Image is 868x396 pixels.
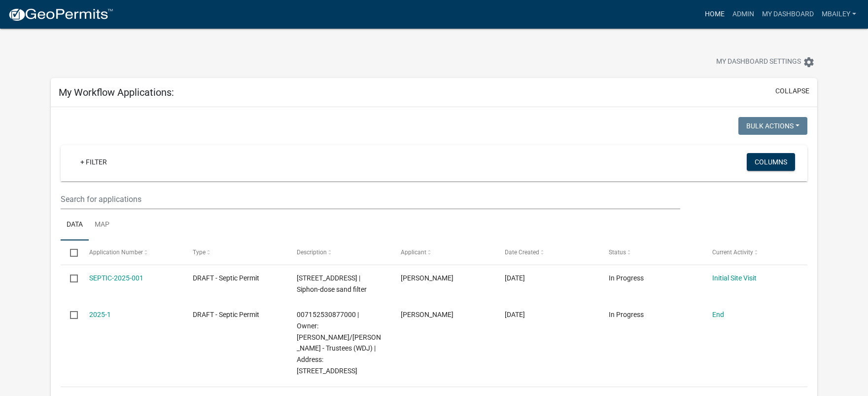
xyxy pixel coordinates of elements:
[712,274,757,282] a: Initial Site Visit
[495,240,599,264] datatable-header-cell: Date Created
[61,189,680,209] input: Search for applications
[803,56,815,68] i: settings
[818,5,860,24] a: mbailey
[89,311,111,318] a: 2025-1
[609,311,644,318] span: In Progress
[729,5,758,24] a: Admin
[505,249,539,256] span: Date Created
[287,240,391,264] datatable-header-cell: Description
[758,5,818,24] a: My Dashboard
[775,86,809,96] button: collapse
[401,311,453,318] span: Miranda Bailey
[609,249,626,256] span: Status
[703,240,807,264] datatable-header-cell: Current Activity
[401,249,426,256] span: Applicant
[712,311,724,318] a: End
[712,249,753,256] span: Current Activity
[401,274,453,282] span: Miranda Bailey
[193,311,259,318] span: DRAFT - Septic Permit
[59,86,174,98] h5: My Workflow Applications:
[599,240,703,264] datatable-header-cell: Status
[79,240,183,264] datatable-header-cell: Application Number
[747,153,795,171] button: Columns
[505,274,525,282] span: 08/28/2025
[701,5,729,24] a: Home
[61,240,79,264] datatable-header-cell: Select
[61,209,89,241] a: Data
[738,117,807,135] button: Bulk Actions
[193,274,259,282] span: DRAFT - Septic Permit
[297,311,381,375] span: 007152530877000 | Owner: Patrick, Elaine/Dick - Trustees (WDJ) | Address: 13071 20 ST
[89,209,115,241] a: Map
[89,274,143,282] a: SEPTIC-2025-001
[193,249,206,256] span: Type
[72,153,115,171] a: + Filter
[89,249,143,256] span: Application Number
[708,52,823,72] button: My Dashboard Settingssettings
[183,240,287,264] datatable-header-cell: Type
[297,249,327,256] span: Description
[716,56,801,68] span: My Dashboard Settings
[391,240,495,264] datatable-header-cell: Applicant
[297,274,367,293] span: 8892 194th Avenue | Siphon-dose sand filter
[609,274,644,282] span: In Progress
[505,311,525,318] span: 08/18/2025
